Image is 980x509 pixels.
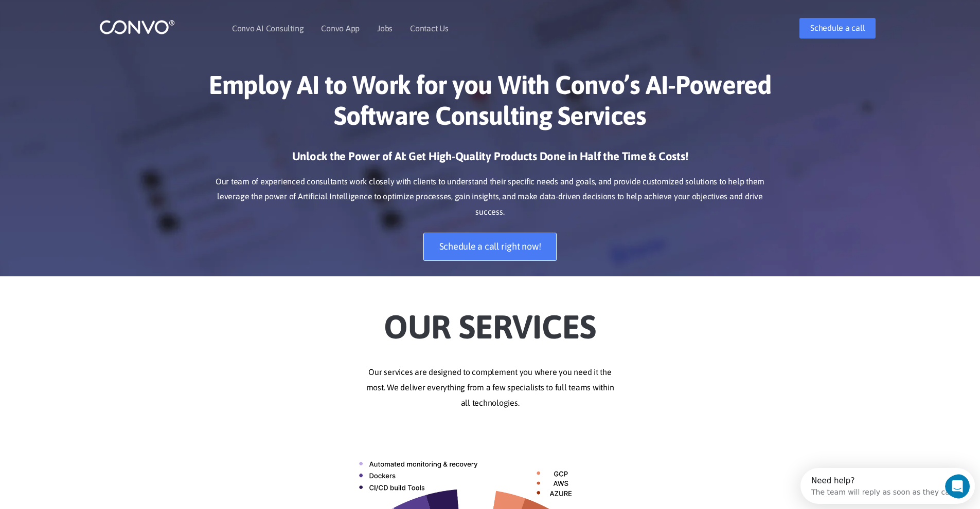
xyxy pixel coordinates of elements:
[11,17,154,28] div: The team will reply as soon as they can
[205,69,776,139] h1: Employ AI to Work for you With Convo’s AI-Powered Software Consulting Services
[800,468,975,504] iframe: Intercom live chat discovery launcher
[11,9,154,17] div: Need help?
[321,24,360,32] a: Convo App
[799,18,876,39] a: Schedule a call
[205,365,776,411] p: Our services are designed to complement you where you need it the most. We deliver everything fro...
[410,24,449,32] a: Contact Us
[423,233,557,261] a: Schedule a call right now!
[4,4,184,32] div: Open Intercom Messenger
[205,174,776,220] p: Our team of experienced consultants work closely with clients to understand their specific needs ...
[205,149,776,172] h3: Unlock the Power of AI: Get High-Quality Products Done in Half the Time & Costs!
[377,24,393,32] a: Jobs
[205,292,776,349] h2: Our Services
[945,474,977,499] iframe: Intercom live chat
[232,24,304,32] a: Convo AI Consulting
[99,19,175,35] img: logo_1.png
